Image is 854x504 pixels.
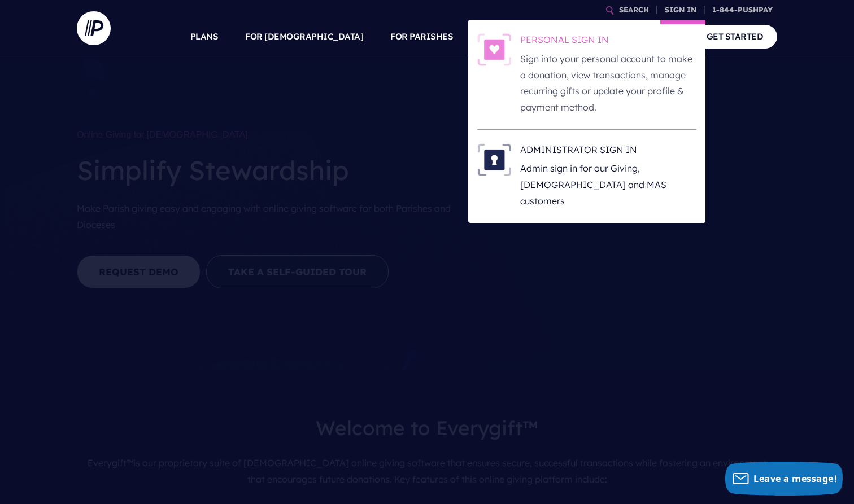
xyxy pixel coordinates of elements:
[190,17,219,56] a: PLANS
[477,143,511,176] img: ADMINISTRATOR SIGN IN - Illustration
[753,472,837,485] span: Leave a message!
[520,143,696,160] h6: ADMINISTRATOR SIGN IN
[480,17,530,56] a: SOLUTIONS
[477,33,511,66] img: PERSONAL SIGN IN - Illustration
[477,33,696,116] a: PERSONAL SIGN IN - Illustration PERSONAL SIGN IN Sign into your personal account to make a donati...
[557,17,597,56] a: EXPLORE
[477,143,696,209] a: ADMINISTRATOR SIGN IN - Illustration ADMINISTRATOR SIGN IN Admin sign in for our Giving, [DEMOGRA...
[520,51,696,116] p: Sign into your personal account to make a donation, view transactions, manage recurring gifts or ...
[245,17,363,56] a: FOR [DEMOGRAPHIC_DATA]
[520,33,696,50] h6: PERSONAL SIGN IN
[624,17,665,56] a: COMPANY
[520,160,696,209] p: Admin sign in for our Giving, [DEMOGRAPHIC_DATA] and MAS customers
[692,25,778,48] a: GET STARTED
[725,462,843,496] button: Leave a message!
[390,17,453,56] a: FOR PARISHES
